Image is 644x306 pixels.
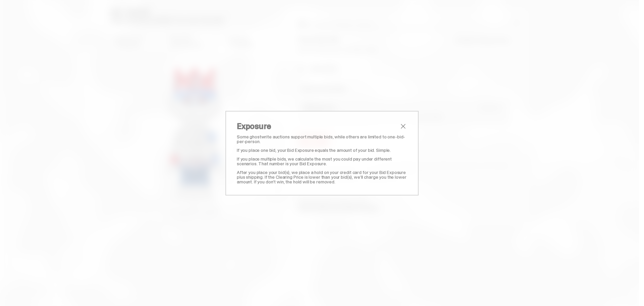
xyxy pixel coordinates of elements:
[237,134,407,144] p: Some ghostwrite auctions support multiple bids, while others are limited to one-bid-per-person.
[399,122,407,130] button: close
[237,148,407,152] p: If you place one bid, your Bid Exposure equals the amount of your bid. Simple.
[237,122,399,130] h2: Exposure
[237,170,407,184] p: After you place your bid(s), we place a hold on your credit card for your Bid Exposure plus shipp...
[237,157,407,166] p: If you place multiple bids, we calculate the most you could pay under different scenarios. That n...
